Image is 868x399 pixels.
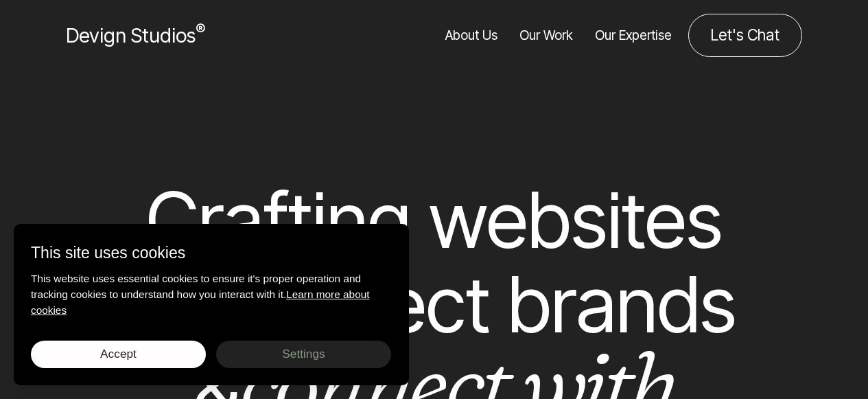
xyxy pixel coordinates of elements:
[196,21,205,38] sup: ®
[519,14,573,57] a: Our Work
[688,14,802,57] a: Contact us about your project
[100,347,137,361] span: Accept
[66,21,205,50] a: Devign Studios® Homepage
[31,241,392,265] p: This site uses cookies
[445,14,497,57] a: About Us
[216,341,391,368] button: Settings
[31,341,206,368] button: Accept
[282,347,325,361] span: Settings
[595,14,672,57] a: Our Expertise
[31,271,392,318] p: This website uses essential cookies to ensure it's proper operation and tracking cookies to under...
[66,23,205,47] span: Devign Studios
